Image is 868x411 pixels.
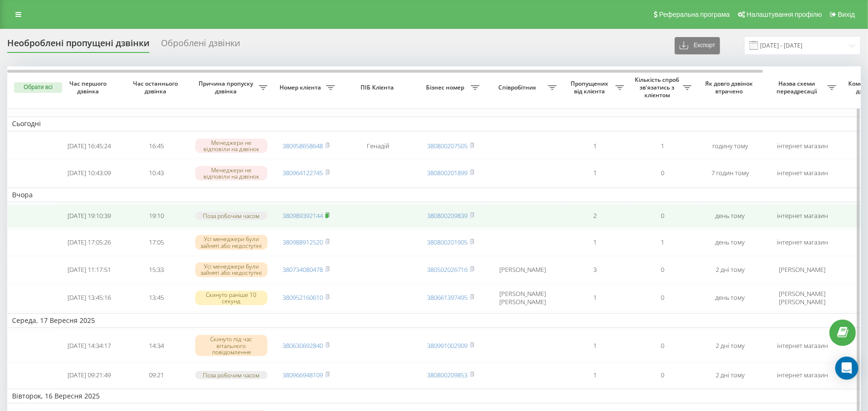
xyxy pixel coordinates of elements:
[195,139,267,153] div: Менеджери не відповіли на дзвінок
[161,38,240,53] div: Оброблені дзвінки
[629,160,696,186] td: 0
[696,284,764,311] td: день тому
[55,160,123,186] td: [DATE] 10:43:09
[769,80,828,95] span: Назва схеми переадресації
[7,38,149,53] div: Необроблені пропущені дзвінки
[838,11,855,18] span: Вихід
[123,230,190,255] td: 17:05
[195,262,267,277] div: Усі менеджери були зайняті або недоступні
[629,133,696,159] td: 1
[195,166,267,180] div: Менеджери не відповіли на дзвінок
[348,84,409,91] span: ПІБ Клієнта
[282,293,323,302] a: 380952160610
[835,357,858,380] div: Open Intercom Messenger
[195,212,267,220] div: Поза робочим часом
[340,133,417,159] td: Генадій
[195,235,267,249] div: Усі менеджери були зайняті або недоступні
[427,168,467,177] a: 380800201899
[282,371,323,379] a: 380966948109
[561,133,629,159] td: 1
[427,293,467,302] a: 380661397495
[696,330,764,361] td: 2 дні тому
[282,141,323,150] a: 380958658648
[282,238,323,246] a: 380988912520
[55,204,123,228] td: [DATE] 19:10:39
[764,363,841,387] td: інтернет магазин
[764,133,841,159] td: інтернет магазин
[629,284,696,311] td: 0
[427,371,467,379] a: 380800209853
[195,371,267,379] div: Поза робочим часом
[427,238,467,246] a: 380800201905
[55,230,123,255] td: [DATE] 17:05:26
[764,230,841,255] td: інтернет магазин
[427,341,467,350] a: 380991002909
[696,230,764,255] td: день тому
[634,76,683,99] span: Кількість спроб зв'язатись з клієнтом
[484,257,561,283] td: [PERSON_NAME]
[696,363,764,387] td: 2 дні тому
[764,257,841,283] td: [PERSON_NAME]
[195,291,267,305] div: Скинуто раніше 10 секунд
[489,84,548,91] span: Співробітник
[55,330,123,361] td: [DATE] 14:34:17
[561,204,629,228] td: 2
[195,80,259,95] span: Причина пропуску дзвінка
[561,330,629,361] td: 1
[629,230,696,255] td: 1
[747,11,822,18] span: Налаштування профілю
[123,257,190,283] td: 15:33
[282,211,323,220] a: 380989392144
[629,330,696,361] td: 0
[123,133,190,159] td: 16:45
[63,80,115,95] span: Час першого дзвінка
[427,265,467,274] a: 380502026716
[131,80,183,95] span: Час останнього дзвінка
[675,37,720,54] button: Експорт
[14,82,62,93] button: Обрати всі
[561,257,629,283] td: 3
[696,133,764,159] td: годину тому
[123,330,190,361] td: 14:34
[427,141,467,150] a: 380800207505
[123,363,190,387] td: 09:21
[282,341,323,350] a: 380630692840
[484,284,561,311] td: [PERSON_NAME] [PERSON_NAME]
[422,84,471,91] span: Бізнес номер
[764,160,841,186] td: інтернет магазин
[629,204,696,228] td: 0
[696,204,764,228] td: день тому
[55,133,123,159] td: [DATE] 16:45:24
[696,257,764,283] td: 2 дні тому
[561,230,629,255] td: 1
[123,160,190,186] td: 10:43
[123,284,190,311] td: 13:45
[277,84,326,91] span: Номер клієнта
[123,204,190,228] td: 19:10
[659,11,730,18] span: Реферальна програма
[561,284,629,311] td: 1
[427,211,467,220] a: 380800209839
[55,284,123,311] td: [DATE] 13:45:16
[764,204,841,228] td: інтернет магазин
[561,363,629,387] td: 1
[55,363,123,387] td: [DATE] 09:21:49
[282,168,323,177] a: 380964122745
[629,363,696,387] td: 0
[566,80,615,95] span: Пропущених від клієнта
[195,335,267,356] div: Скинуто під час вітального повідомлення
[55,257,123,283] td: [DATE] 11:17:51
[561,160,629,186] td: 1
[629,257,696,283] td: 0
[764,284,841,311] td: [PERSON_NAME] [PERSON_NAME]
[282,265,323,274] a: 380734080478
[704,80,756,95] span: Як довго дзвінок втрачено
[764,330,841,361] td: інтернет магазин
[696,160,764,186] td: 7 годин тому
